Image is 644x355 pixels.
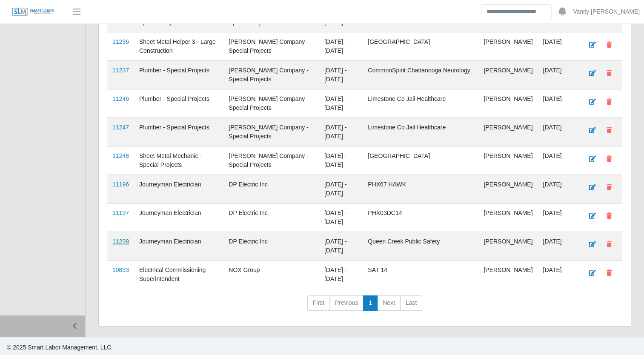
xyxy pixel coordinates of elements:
[538,175,578,203] td: [DATE]
[319,232,363,261] td: [DATE] - [DATE]
[319,146,363,175] td: [DATE] - [DATE]
[478,118,538,146] td: [PERSON_NAME]
[319,32,363,61] td: [DATE] - [DATE]
[478,61,538,89] td: [PERSON_NAME]
[134,232,223,261] td: Journeyman Electrician
[363,32,478,61] td: [GEOGRAPHIC_DATA]
[107,295,622,318] nav: pagination
[223,261,319,289] td: NOX Group
[478,146,538,175] td: [PERSON_NAME]
[134,89,223,118] td: Plumber - Special Projects
[363,118,478,146] td: Limestone Co Jail Healthcare
[319,203,363,232] td: [DATE] - [DATE]
[7,344,111,351] span: © 2025 Smart Labor Management, LLC
[538,61,578,89] td: [DATE]
[223,32,319,61] td: [PERSON_NAME] Company - Special Projects
[223,175,319,203] td: DP Electric Inc
[538,32,578,61] td: [DATE]
[363,61,478,89] td: CommonSpirit Chattanooga Neurology
[538,232,578,261] td: [DATE]
[134,146,223,175] td: Sheet Metal Mechanic - Special Projects
[223,89,319,118] td: [PERSON_NAME] Company - Special Projects
[319,175,363,203] td: [DATE] - [DATE]
[538,261,578,289] td: [DATE]
[363,295,378,311] a: 1
[112,124,129,131] a: 11247
[223,118,319,146] td: [PERSON_NAME] Company - Special Projects
[112,152,129,159] a: 11248
[319,89,363,118] td: [DATE] - [DATE]
[478,203,538,232] td: [PERSON_NAME]
[481,4,552,19] input: Search
[478,261,538,289] td: [PERSON_NAME]
[478,232,538,261] td: [PERSON_NAME]
[134,261,223,289] td: Electrical Commissioning Superintendent
[223,146,319,175] td: [PERSON_NAME] Company - Special Projects
[478,175,538,203] td: [PERSON_NAME]
[319,61,363,89] td: [DATE] - [DATE]
[134,32,223,61] td: Sheet Metal Helper 3 - Large Construction
[112,38,129,45] a: 11236
[134,175,223,203] td: Journeyman Electrician
[538,118,578,146] td: [DATE]
[363,261,478,289] td: SAT 14
[223,61,319,89] td: [PERSON_NAME] Company - Special Projects
[538,89,578,118] td: [DATE]
[363,89,478,118] td: Limestone Co Jail Healthcare
[478,89,538,118] td: [PERSON_NAME]
[363,232,478,261] td: Queen Creek Public Safety
[363,146,478,175] td: [GEOGRAPHIC_DATA]
[223,232,319,261] td: DP Electric Inc
[363,175,478,203] td: PHX67 HAWK
[12,7,54,17] img: SLM Logo
[112,209,129,216] a: 11197
[112,238,129,245] a: 11238
[112,95,129,102] a: 11246
[112,266,129,273] a: 10833
[538,146,578,175] td: [DATE]
[112,67,129,74] a: 11237
[573,7,640,16] a: Vanity [PERSON_NAME]
[134,61,223,89] td: Plumber - Special Projects
[319,118,363,146] td: [DATE] - [DATE]
[478,32,538,61] td: [PERSON_NAME]
[134,203,223,232] td: Journeyman Electrician
[134,118,223,146] td: Plumber - Special Projects
[363,203,478,232] td: PHX03DC14
[319,261,363,289] td: [DATE] - [DATE]
[223,203,319,232] td: DP Electric Inc
[538,203,578,232] td: [DATE]
[112,181,129,188] a: 11196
